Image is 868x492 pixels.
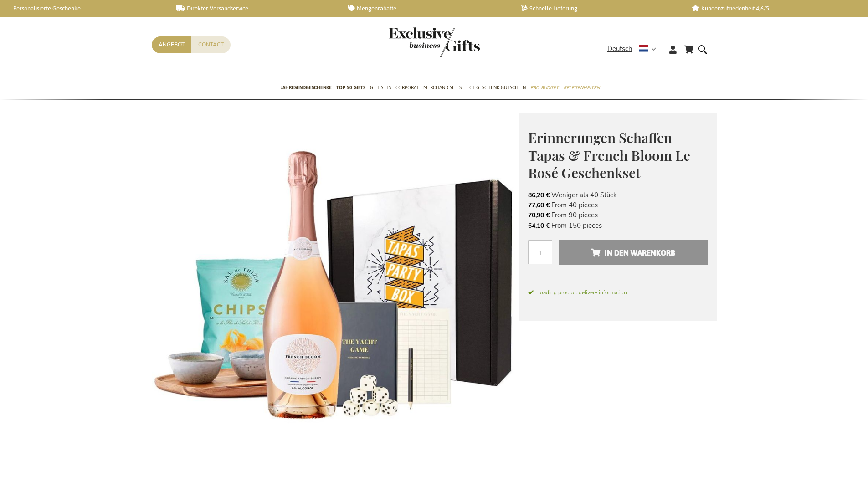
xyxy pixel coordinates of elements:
a: TOP 50 Gifts [336,77,365,100]
span: 86,20 € [528,191,550,200]
span: 64,10 € [528,221,550,230]
a: Angebot [152,36,191,53]
a: Gelegenheiten [563,77,600,100]
a: Contact [191,36,231,53]
span: 77,60 € [528,201,550,210]
a: Direkter Versandservice [176,5,334,12]
span: Loading product delivery information. [528,288,708,297]
a: Schnelle Lieferung [520,5,677,12]
a: store logo [389,27,434,57]
span: Select Geschenk Gutschein [459,83,526,92]
a: Jahresendgeschenke [281,77,332,100]
span: TOP 50 Gifts [336,83,365,92]
img: Exclusive Business gifts logo [389,27,480,57]
a: Mengenrabatte [348,5,505,12]
span: Corporate Merchandise [395,83,455,92]
a: Kundenzufriedenheit 4,6/5 [692,5,849,12]
img: Creating Memories Tapas & French Bloom Le Rosé Gift Set [152,113,519,480]
span: Jahresendgeschenke [281,83,332,92]
input: Menge [528,240,552,264]
span: 70,90 € [528,211,550,220]
a: Pro Budget [530,77,559,100]
a: Select Geschenk Gutschein [459,77,526,100]
span: Pro Budget [530,83,559,92]
a: Corporate Merchandise [395,77,455,100]
a: Gift Sets [370,77,391,100]
li: Weniger als 40 Stück [528,190,708,200]
span: Gift Sets [370,83,391,92]
span: Deutsch [607,44,632,54]
a: Personalisierte Geschenke [5,5,162,12]
span: Gelegenheiten [563,83,600,92]
li: From 90 pieces [528,210,708,220]
li: From 150 pieces [528,220,708,231]
li: From 40 pieces [528,200,708,210]
span: Erinnerungen Schaffen Tapas & French Bloom Le Rosé Geschenkset [528,128,690,182]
